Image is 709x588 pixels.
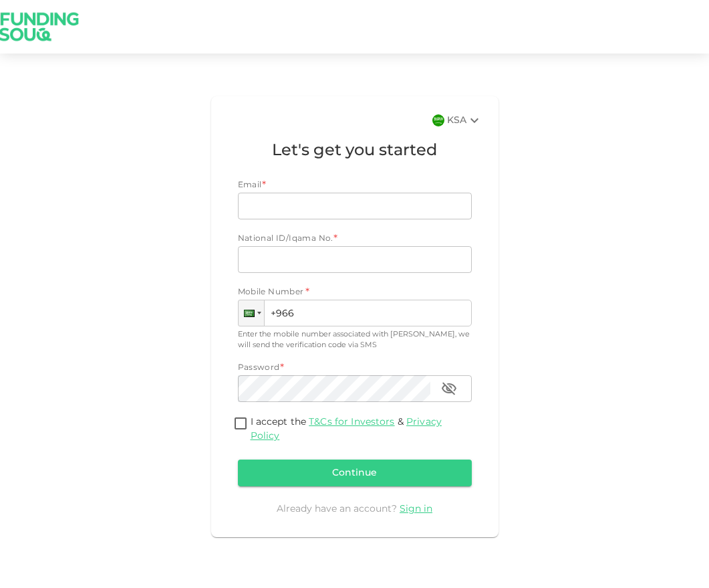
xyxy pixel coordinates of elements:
img: flag-sa.b9a346574cdc8950dd34b50780441f57.svg [432,114,444,126]
input: password [238,375,430,402]
a: Privacy Policy [251,417,442,441]
input: nationalId [238,246,472,273]
a: T&Cs for Investors [309,417,394,427]
span: Email [238,181,262,189]
div: Enter the mobile number associated with [PERSON_NAME], we will send the verification code via SMS [238,329,472,351]
input: 1 (702) 123-4567 [238,300,472,326]
input: email [238,193,457,219]
span: Mobile Number [238,286,304,300]
span: termsConditionsForInvestmentsAccepted [231,415,251,433]
span: I accept the & [251,417,442,441]
h1: Let's get you started [238,139,472,163]
div: KSA [447,112,482,128]
button: Continue [238,460,472,486]
span: National ID/Iqama No. [238,235,333,243]
span: Password [238,364,280,372]
div: Saudi Arabia: + 966 [239,300,264,326]
div: Already have an account? [238,502,472,516]
a: Sign in [400,504,432,514]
